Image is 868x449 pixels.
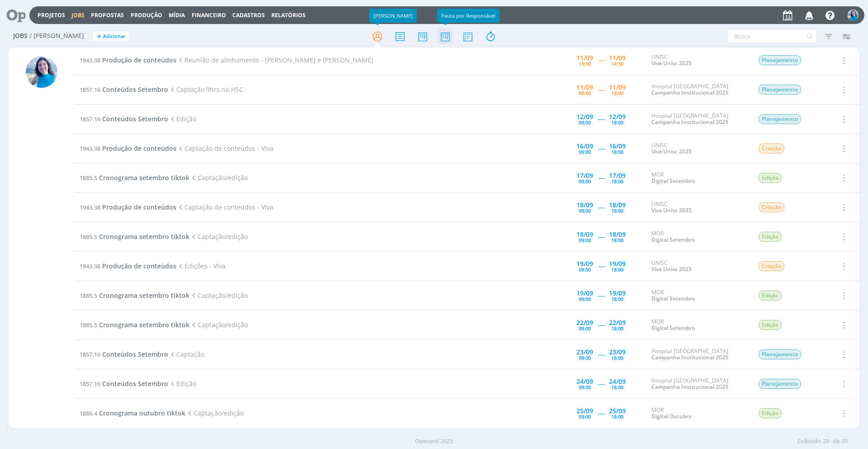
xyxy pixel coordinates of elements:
[651,236,695,244] a: Digital Setembro
[176,144,274,153] span: Captação de conteúdos - Viva
[80,291,189,300] a: 1885.5Cronograma setembro tiktok
[131,11,162,19] a: Produção
[598,85,604,94] span: -----
[80,379,168,388] a: 1857.16Conteúdos Setembro
[598,320,604,329] span: -----
[369,9,417,23] div: [PERSON_NAME]
[80,115,168,123] a: 1857.16Conteúdos Setembro
[168,115,196,123] span: Edição
[611,91,623,96] div: 18:00
[651,59,692,67] a: Viva Unisc 2025
[189,291,248,300] span: Captação/edição
[579,120,591,125] div: 09:00
[759,143,784,153] span: Criação
[80,321,97,329] span: 1885.5
[80,380,100,388] span: 1857.16
[611,355,623,360] div: 18:00
[609,143,626,149] div: 16/09
[611,326,623,331] div: 18:00
[611,179,623,184] div: 18:00
[579,208,591,213] div: 09:00
[759,114,801,124] span: Planejamento
[576,55,593,61] div: 11/09
[598,409,604,417] span: -----
[576,231,593,238] div: 18/09
[651,54,745,67] div: UNISC
[189,232,248,241] span: Captação/edição
[759,55,801,65] span: Planejamento
[271,11,306,19] a: Relatórios
[80,115,100,123] span: 1857.16
[169,11,185,19] a: Mídia
[611,208,623,213] div: 18:00
[80,85,168,94] a: 1857.16Conteúdos Setembro
[99,291,189,300] span: Cronograma setembro tiktok
[80,203,100,211] span: 1943.38
[609,290,626,296] div: 19/09
[80,232,189,241] a: 1885.5Cronograma setembro tiktok
[598,203,604,211] span: -----
[80,203,176,211] a: 1943.38Produção de conteúdos
[598,144,604,153] span: -----
[102,115,168,123] span: Conteúdos Setembro
[611,61,623,66] div: 14:30
[579,179,591,184] div: 09:00
[576,261,593,267] div: 19/09
[80,409,97,417] span: 1886.4
[579,326,591,331] div: 09:00
[71,11,85,19] a: Jobs
[80,174,97,182] span: 1885.5
[13,32,28,40] span: Jobs
[576,320,593,326] div: 22/09
[102,85,168,94] span: Conteúdos Setembro
[651,383,728,391] a: Campanha Institucional 2025
[759,261,784,271] span: Criação
[651,177,695,185] a: Digital Setembro
[99,409,185,417] span: Cronograma outubro tiktok
[651,353,728,361] a: Campanha Institucional 2025
[759,232,782,242] span: Edição
[97,32,101,41] span: +
[598,115,604,123] span: -----
[609,55,626,61] div: 11/09
[651,324,695,332] a: Digital Setembro
[93,32,129,41] button: +Adicionar
[651,407,745,420] div: MOR
[611,149,623,154] div: 18:00
[38,11,65,19] a: Projetos
[579,296,591,301] div: 09:00
[26,56,57,88] img: E
[759,408,782,418] span: Edição
[651,260,745,273] div: UNISC
[88,12,127,19] button: Propostas
[609,408,626,414] div: 25/09
[609,320,626,326] div: 22/09
[651,89,728,96] a: Campanha Institucional 2025
[80,144,176,153] a: 1943.38Produção de conteúdos
[80,350,168,358] a: 1857.16Conteúdos Setembro
[609,202,626,208] div: 18/09
[833,437,840,446] span: de
[651,201,745,214] div: UNISC
[29,32,84,40] span: / [PERSON_NAME]
[651,289,745,302] div: MOR
[611,414,623,419] div: 18:00
[598,379,604,388] span: -----
[651,83,745,96] div: Hospital [GEOGRAPHIC_DATA]
[847,10,859,21] img: E
[80,409,185,417] a: 1886.4Cronograma outubro tiktok
[609,349,626,355] div: 23/09
[609,378,626,385] div: 24/09
[651,295,695,302] a: Digital Setembro
[579,414,591,419] div: 09:00
[579,385,591,390] div: 09:00
[103,33,126,39] span: Adicionar
[128,12,165,19] button: Produção
[579,267,591,272] div: 09:00
[576,349,593,355] div: 23/09
[651,206,692,214] a: Viva Unisc 2025
[576,172,593,179] div: 17/09
[80,56,100,64] span: 1943.38
[80,233,97,241] span: 1885.5
[80,262,176,270] a: 1943.38Produção de conteúdos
